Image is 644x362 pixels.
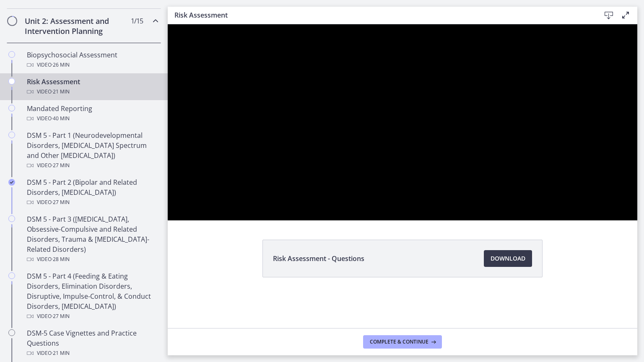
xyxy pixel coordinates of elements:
[27,60,158,70] div: Video
[52,60,70,70] span: · 26 min
[52,160,70,171] span: · 27 min
[27,348,158,358] div: Video
[27,77,158,97] div: Risk Assessment
[52,348,70,358] span: · 21 min
[168,24,637,220] iframe: Video Lesson
[52,114,70,124] span: · 40 min
[131,16,143,26] span: 1 / 15
[25,16,127,36] h2: Unit 2: Assessment and Intervention Planning
[27,130,158,171] div: DSM 5 - Part 1 (Neurodevelopmental Disorders, [MEDICAL_DATA] Spectrum and Other [MEDICAL_DATA])
[27,160,158,171] div: Video
[27,311,158,321] div: Video
[27,254,158,264] div: Video
[484,250,532,267] a: Download
[27,214,158,264] div: DSM 5 - Part 3 ([MEDICAL_DATA], Obsessive-Compulsive and Related Disorders, Trauma & [MEDICAL_DAT...
[27,271,158,321] div: DSM 5 - Part 4 (Feeding & Eating Disorders, Elimination Disorders, Disruptive, Impulse-Control, &...
[52,311,70,321] span: · 27 min
[27,114,158,124] div: Video
[27,87,158,97] div: Video
[52,197,70,207] span: · 27 min
[52,254,70,264] span: · 28 min
[273,253,364,264] span: Risk Assessment - Questions
[370,339,428,345] span: Complete & continue
[363,335,442,349] button: Complete & continue
[174,10,587,20] h3: Risk Assessment
[491,253,525,264] span: Download
[27,328,158,358] div: DSM-5 Case Vignettes and Practice Questions
[27,103,158,124] div: Mandated Reporting
[52,87,70,97] span: · 21 min
[27,50,158,70] div: Biopsychosocial Assessment
[8,179,15,186] i: Completed
[27,197,158,207] div: Video
[27,177,158,207] div: DSM 5 - Part 2 (Bipolar and Related Disorders, [MEDICAL_DATA])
